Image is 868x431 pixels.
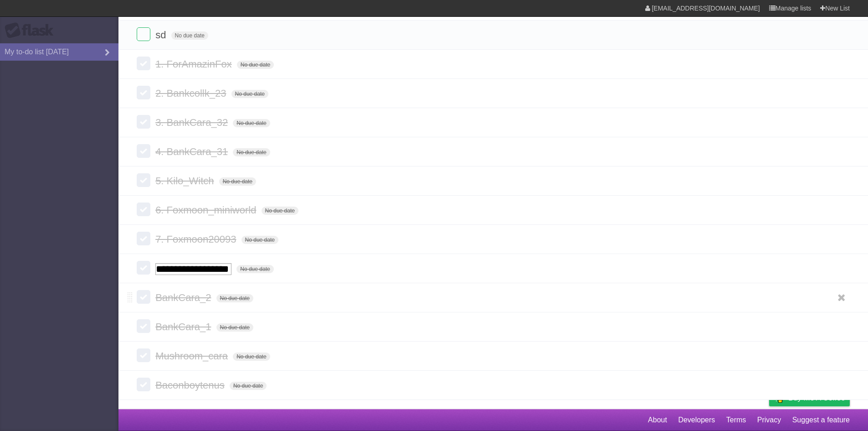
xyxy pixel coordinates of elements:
[155,292,213,303] span: BankCara_2
[137,115,150,129] label: Done
[137,319,150,333] label: Done
[137,27,150,41] label: Done
[155,88,228,99] span: 2. Bankcollk_23
[155,117,230,128] span: 3. BankCara_32
[137,348,150,362] label: Done
[155,350,230,362] span: Mushroom_cara
[137,261,150,275] label: Done
[137,290,150,304] label: Done
[233,148,270,156] span: No due date
[155,234,238,245] span: 7. Foxmoon20093
[219,177,256,186] span: No due date
[233,353,270,361] span: No due date
[216,294,253,302] span: No due date
[241,236,278,244] span: No due date
[137,232,150,245] label: Done
[155,29,168,41] span: sd
[230,382,267,390] span: No due date
[171,31,208,40] span: No due date
[155,175,216,187] span: 5. Kilo_Witch
[137,86,150,99] label: Done
[231,90,268,98] span: No due date
[5,22,59,39] div: Flask
[792,411,850,429] a: Suggest a feature
[137,203,150,216] label: Done
[155,146,230,157] span: 4. BankCara_31
[726,411,746,429] a: Terms
[155,58,234,70] span: 1. ForAmazinFox
[262,207,298,215] span: No due date
[757,411,781,429] a: Privacy
[236,265,273,273] span: No due date
[155,321,213,332] span: BankCara_1
[678,411,715,429] a: Developers
[216,323,253,332] span: No due date
[648,411,667,429] a: About
[233,119,270,127] span: No due date
[137,144,150,158] label: Done
[788,390,845,406] span: Buy me a coffee
[137,57,150,70] label: Done
[137,173,150,187] label: Done
[237,61,274,69] span: No due date
[137,378,150,391] label: Done
[155,379,227,391] span: Baconboytenus
[155,204,258,216] span: 6. Foxmoon_miniworld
